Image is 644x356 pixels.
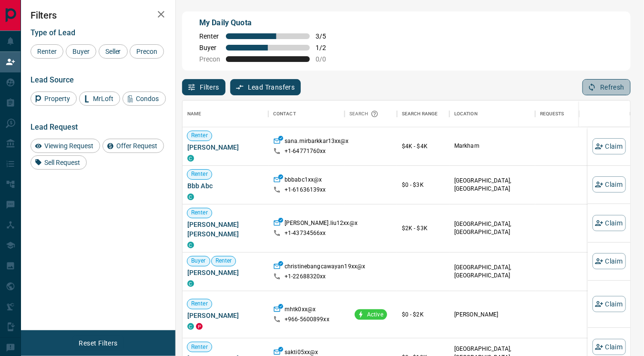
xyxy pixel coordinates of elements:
[285,229,326,237] p: +1- 43734566xx
[187,343,212,351] span: Renter
[187,323,194,330] div: condos.ca
[285,186,326,194] p: +1- 61636139xx
[183,101,268,127] div: Name
[199,32,220,40] span: Renter
[454,101,478,127] div: Location
[199,55,220,63] span: Precon
[196,323,203,330] div: property.ca
[133,95,163,102] span: Condos
[130,44,164,59] div: Precon
[199,17,337,29] p: My Daily Quota
[212,257,236,265] span: Renter
[187,257,210,265] span: Buyer
[402,101,438,127] div: Search Range
[583,79,631,95] button: Refresh
[187,170,212,178] span: Renter
[285,219,358,229] p: [PERSON_NAME].liu12xx@x
[285,315,329,324] p: +966- 5600899xx
[187,209,212,217] span: Renter
[113,142,161,150] span: Offer Request
[593,339,626,355] button: Claim
[285,176,322,186] p: bbbabc1xx@x
[187,300,212,308] span: Renter
[593,176,626,193] button: Claim
[123,92,166,106] div: Condos
[31,139,100,153] div: Viewing Request
[187,268,264,277] span: [PERSON_NAME]
[41,159,83,166] span: Sell Request
[273,101,296,127] div: Contact
[450,101,535,127] div: Location
[31,44,63,59] div: Renter
[31,75,74,84] span: Lead Source
[593,215,626,231] button: Claim
[102,48,124,55] span: Seller
[402,310,445,319] p: $0 - $2K
[187,142,264,152] span: [PERSON_NAME]
[66,44,96,59] div: Buyer
[285,305,316,315] p: mhtk0xx@x
[182,79,225,95] button: Filters
[454,142,531,150] p: Markham
[593,253,626,269] button: Claim
[72,335,123,351] button: Reset Filters
[316,32,337,40] span: 3 / 5
[69,48,93,55] span: Buyer
[187,101,202,127] div: Name
[187,155,194,162] div: condos.ca
[34,48,60,55] span: Renter
[268,101,345,127] div: Contact
[540,101,564,127] div: Requests
[285,273,326,281] p: +1- 22688320xx
[402,224,445,233] p: $2K - $3K
[316,55,337,63] span: 0 / 0
[31,155,87,170] div: Sell Request
[99,44,128,59] div: Seller
[285,137,349,147] p: sana.mirbarkkar13xx@x
[285,263,365,273] p: christinebangcawayan19xx@x
[230,79,301,95] button: Lead Transfers
[102,139,164,153] div: Offer Request
[41,142,97,150] span: Viewing Request
[454,177,531,193] p: [GEOGRAPHIC_DATA], [GEOGRAPHIC_DATA]
[187,280,194,287] div: condos.ca
[90,95,117,102] span: MrLoft
[31,92,77,106] div: Property
[349,101,381,127] div: Search
[31,122,78,132] span: Lead Request
[41,95,73,102] span: Property
[535,101,621,127] div: Requests
[454,311,531,319] p: [PERSON_NAME]
[316,44,337,51] span: 1 / 2
[187,181,264,191] span: Bbb Abc
[79,92,120,106] div: MrLoft
[199,44,220,51] span: Buyer
[187,220,264,239] span: [PERSON_NAME] [PERSON_NAME]
[133,48,161,55] span: Precon
[593,296,626,312] button: Claim
[454,264,531,280] p: [GEOGRAPHIC_DATA], [GEOGRAPHIC_DATA]
[363,311,387,319] span: Active
[187,132,212,140] span: Renter
[187,242,194,248] div: condos.ca
[187,193,194,200] div: condos.ca
[187,311,264,320] span: [PERSON_NAME]
[593,138,626,154] button: Claim
[285,147,326,155] p: +1- 64771760xx
[397,101,450,127] div: Search Range
[31,10,166,21] h2: Filters
[402,181,445,189] p: $0 - $3K
[31,28,75,37] span: Type of Lead
[402,142,445,151] p: $4K - $4K
[454,220,531,236] p: [GEOGRAPHIC_DATA], [GEOGRAPHIC_DATA]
